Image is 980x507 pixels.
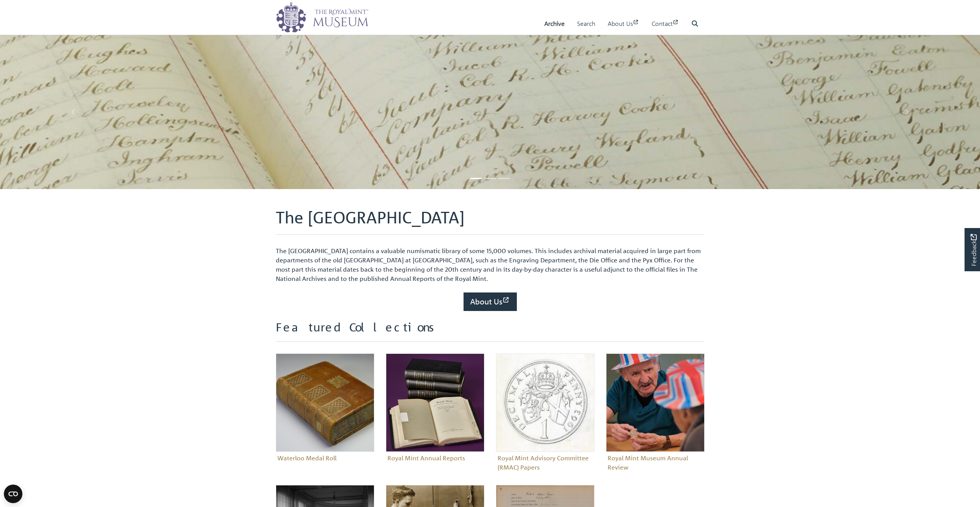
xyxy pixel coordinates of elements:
a: Contact [652,13,679,35]
p: The [GEOGRAPHIC_DATA] contains a valuable numismatic library of some 15,000 volumes. This include... [276,246,705,283]
a: Royal Mint Advisory Committee (RMAC) PapersRoyal Mint Advisory Committee (RMAC) Papers [496,353,594,473]
a: Search [577,13,595,35]
img: logo_wide.png [276,2,369,33]
img: Waterloo Medal Roll [276,353,374,452]
img: Royal Mint Advisory Committee (RMAC) Papers [496,353,594,452]
h2: Featured Collections [276,320,705,342]
img: Royal Mint Museum Annual Review [606,353,705,452]
a: About Us [464,292,517,311]
a: Would you like to provide feedback? [965,228,980,271]
h1: The [GEOGRAPHIC_DATA] [276,208,705,235]
div: Sub-collection [270,353,380,485]
a: Archive [544,13,565,35]
a: Move to next slideshow image [833,35,980,189]
div: Sub-collection [380,353,490,485]
span: Feedback [969,234,978,266]
a: Royal Mint Museum Annual ReviewRoyal Mint Museum Annual Review [606,353,705,473]
a: Waterloo Medal RollWaterloo Medal Roll [276,353,374,464]
div: Sub-collection [600,353,710,485]
img: Royal Mint Annual Reports [386,353,484,452]
button: Open CMP widget [4,485,22,503]
a: Royal Mint Annual ReportsRoyal Mint Annual Reports [386,353,484,464]
div: Sub-collection [490,353,600,485]
a: About Us [608,13,639,35]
